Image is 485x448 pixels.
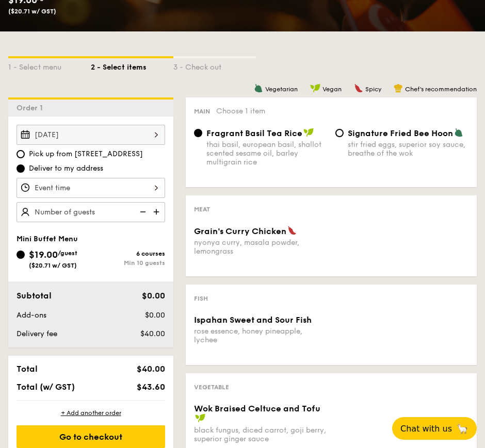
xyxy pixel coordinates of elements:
[454,128,463,137] img: icon-vegetarian.fe4039eb.svg
[17,425,165,448] div: Go to checkout
[91,259,165,267] div: Min 10 guests
[310,84,320,93] img: icon-vegan.f8ff3823.svg
[303,128,314,137] img: icon-vegan.f8ff3823.svg
[145,311,165,320] span: $0.00
[29,149,143,159] span: Pick up from [STREET_ADDRESS]
[194,404,320,413] span: Wok Braised Celtuce and Tofu
[142,291,165,301] span: $0.00
[365,86,381,93] span: Spicy
[17,164,25,173] input: Deliver to my address
[335,129,344,137] input: Signature Fried Bee Hoonstir fried eggs, superior soy sauce, breathe of the wok
[195,413,205,423] img: icon-vegan.f8ff3823.svg
[206,140,327,167] div: thai basil, european basil, shallot scented sesame oil, barley multigrain rice
[29,262,77,269] span: ($20.71 w/ GST)
[137,382,165,392] span: $43.60
[17,311,46,320] span: Add-ons
[173,58,256,73] div: 3 - Check out
[194,295,208,302] span: Fish
[17,251,25,259] input: $19.00/guest($20.71 w/ GST)6 coursesMin 10 guests
[456,423,468,435] span: 🦙
[17,178,165,198] input: Event time
[400,424,452,434] span: Chat with us
[17,125,165,145] input: Event date
[265,86,298,93] span: Vegetarian
[216,107,265,115] span: Choose 1 item
[194,327,327,344] div: rose essence, honey pineapple, lychee
[29,249,58,260] span: $19.00
[134,202,150,222] img: icon-reduce.1d2dbef1.svg
[348,140,468,158] div: stir fried eggs, superior soy sauce, breathe of the wok
[140,329,165,338] span: $40.00
[194,206,210,213] span: Meat
[194,108,210,115] span: Main
[287,226,297,235] img: icon-spicy.37a8142b.svg
[17,409,165,417] div: + Add another order
[17,291,52,301] span: Subtotal
[91,58,173,73] div: 2 - Select items
[322,86,342,93] span: Vegan
[17,202,165,222] input: Number of guests
[348,128,453,138] span: Signature Fried Bee Hoon
[17,364,38,374] span: Total
[392,417,477,440] button: Chat with us🦙
[194,426,327,443] div: black fungus, diced carrot, goji berry, superior ginger sauce
[17,382,75,392] span: Total (w/ GST)
[194,238,327,256] div: nyonya curry, masala powder, lemongrass
[206,128,302,138] span: Fragrant Basil Tea Rice
[8,58,91,73] div: 1 - Select menu
[194,384,229,391] span: Vegetable
[17,150,25,158] input: Pick up from [STREET_ADDRESS]
[137,364,165,374] span: $40.00
[17,104,47,112] span: Order 1
[58,250,77,257] span: /guest
[405,86,477,93] span: Chef's recommendation
[194,315,312,325] span: Ispahan Sweet and Sour Fish
[150,202,165,222] img: icon-add.58712e84.svg
[354,84,363,93] img: icon-spicy.37a8142b.svg
[17,235,78,243] span: Mini Buffet Menu
[394,84,403,93] img: icon-chef-hat.a58ddaea.svg
[29,163,103,174] span: Deliver to my address
[8,8,56,15] span: ($20.71 w/ GST)
[91,250,165,257] div: 6 courses
[17,329,57,338] span: Delivery fee
[254,84,263,93] img: icon-vegetarian.fe4039eb.svg
[194,129,202,137] input: Fragrant Basil Tea Ricethai basil, european basil, shallot scented sesame oil, barley multigrain ...
[194,226,286,236] span: Grain's Curry Chicken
